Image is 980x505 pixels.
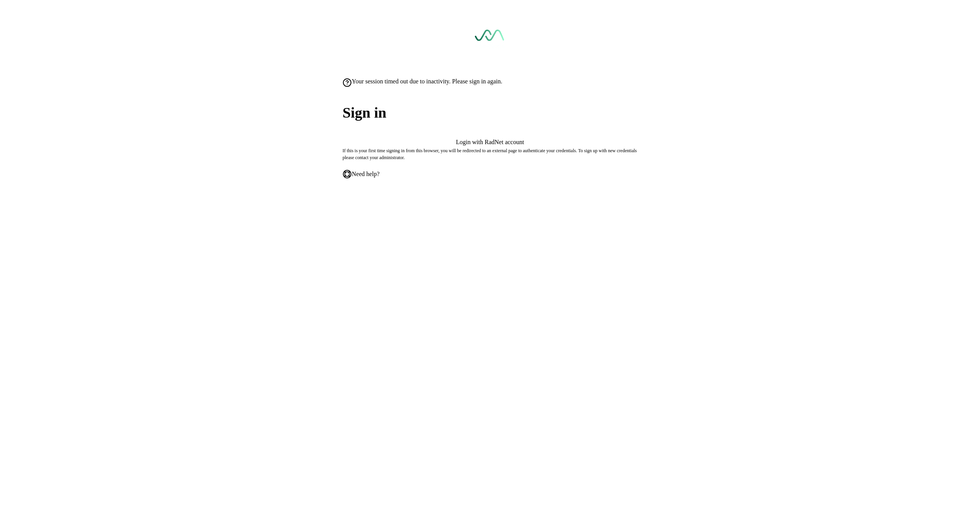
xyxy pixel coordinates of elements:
a: Go to sign in [475,30,505,48]
span: If this is your first time signing in from this browser, you will be redirected to an external pa... [343,148,637,160]
img: See-Mode Logo [475,30,505,48]
a: Need help? [343,169,379,179]
button: Login with RadNet account [343,139,637,146]
span: Sign in [343,102,637,124]
span: Your session timed out due to inactivity. Please sign in again. [352,78,502,85]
